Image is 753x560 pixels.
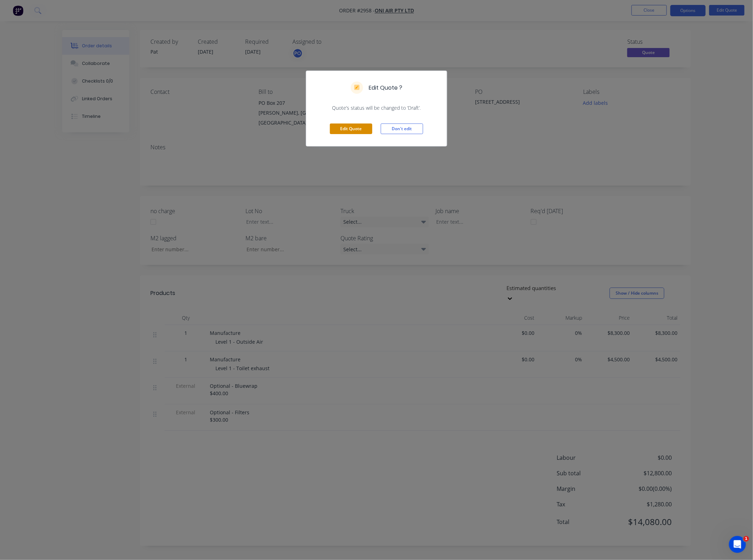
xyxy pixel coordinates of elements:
h5: Edit Quote ? [369,84,402,92]
span: 1 [743,536,749,542]
button: Don't edit [381,124,423,134]
span: Quote’s status will be changed to ‘Draft’. [315,104,438,112]
iframe: Intercom live chat [729,536,746,553]
button: Edit Quote [330,124,372,134]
